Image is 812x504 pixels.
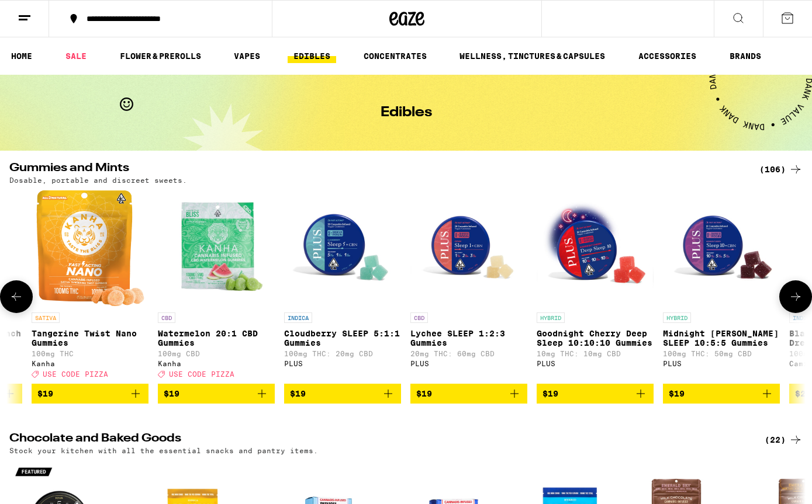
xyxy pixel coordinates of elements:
div: Kanha [158,360,275,367]
h2: Gummies and Mints [9,162,745,176]
img: PLUS - Midnight Berry SLEEP 10:5:5 Gummies [663,190,780,307]
button: Add to bag [284,384,401,404]
a: (22) [765,433,803,447]
a: ACCESSORIES [633,49,702,63]
h1: Edibles [381,106,432,120]
p: 100mg CBD [158,350,275,357]
a: Open page for Tangerine Twist Nano Gummies from Kanha [32,190,148,384]
button: Add to bag [410,384,527,404]
a: Open page for Cloudberry SLEEP 5:1:1 Gummies from PLUS [284,190,401,384]
span: $19 [543,389,558,398]
a: WELLNESS, TINCTURES & CAPSULES [454,49,611,63]
p: HYBRID [663,312,691,323]
p: Tangerine Twist Nano Gummies [32,329,148,347]
a: VAPES [228,49,266,63]
p: Lychee SLEEP 1:2:3 Gummies [410,329,527,347]
p: Cloudberry SLEEP 5:1:1 Gummies [284,329,401,347]
img: Kanha - Tangerine Twist Nano Gummies [36,190,144,307]
span: $19 [290,389,306,398]
p: SATIVA [32,312,60,323]
span: $19 [416,389,432,398]
div: PLUS [410,360,527,367]
p: Goodnight Cherry Deep Sleep 10:10:10 Gummies [537,329,654,347]
img: PLUS - Goodnight Cherry Deep Sleep 10:10:10 Gummies [537,190,654,307]
p: 10mg THC: 10mg CBD [537,350,654,357]
img: Kanha - Watermelon 20:1 CBD Gummies [158,190,275,307]
p: Midnight [PERSON_NAME] SLEEP 10:5:5 Gummies [663,329,780,347]
a: HOME [5,49,38,63]
a: EDIBLES [288,49,336,63]
a: FLOWER & PREROLLS [114,49,207,63]
div: PLUS [663,360,780,367]
img: PLUS - Cloudberry SLEEP 5:1:1 Gummies [284,190,401,307]
div: PLUS [284,360,401,367]
p: INDICA [284,312,312,323]
button: Add to bag [158,384,275,404]
span: $19 [37,389,53,398]
a: Open page for Lychee SLEEP 1:2:3 Gummies from PLUS [410,190,527,384]
a: CONCENTRATES [358,49,433,63]
p: CBD [410,312,428,323]
h2: Chocolate and Baked Goods [9,433,745,447]
a: Open page for Goodnight Cherry Deep Sleep 10:10:10 Gummies from PLUS [537,190,654,384]
a: Open page for Watermelon 20:1 CBD Gummies from Kanha [158,190,275,384]
p: HYBRID [537,312,565,323]
p: Stock your kitchen with all the essential snacks and pantry items. [9,447,318,454]
p: 100mg THC: 50mg CBD [663,350,780,357]
div: Kanha [32,360,148,367]
span: $19 [669,389,685,398]
a: (106) [759,162,803,176]
p: 100mg THC: 20mg CBD [284,350,401,357]
p: CBD [158,312,175,323]
a: SALE [60,49,92,63]
img: PLUS - Lychee SLEEP 1:2:3 Gummies [410,190,527,307]
p: 100mg THC [32,350,148,357]
button: Add to bag [32,384,148,404]
button: Add to bag [663,384,780,404]
a: Open page for Midnight Berry SLEEP 10:5:5 Gummies from PLUS [663,190,780,384]
div: PLUS [537,360,654,367]
p: 20mg THC: 60mg CBD [410,350,527,357]
button: Add to bag [537,384,654,404]
button: BRANDS [724,49,767,63]
p: Dosable, portable and discreet sweets. [9,176,187,184]
span: $19 [164,389,179,398]
span: $20 [795,389,811,398]
p: Watermelon 20:1 CBD Gummies [158,329,275,347]
span: USE CODE PIZZA [169,370,234,378]
span: USE CODE PIZZA [43,370,108,378]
